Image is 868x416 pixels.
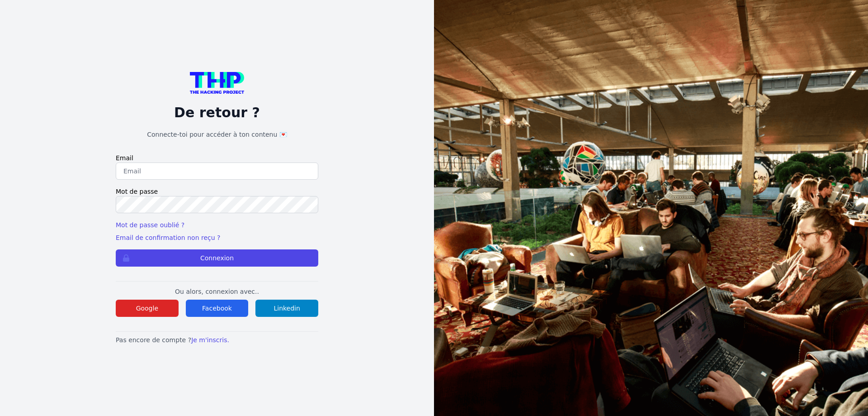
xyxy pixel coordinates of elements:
[116,234,220,241] a: Email de confirmation non reçu ?
[116,249,318,267] button: Connexion
[116,300,179,317] button: Google
[116,221,184,229] a: Mot de passe oublié ?
[116,335,318,344] p: Pas encore de compte ?
[190,72,244,94] img: logo
[116,130,318,139] h1: Connecte-toi pour accéder à ton contenu 💌
[116,287,318,296] p: Ou alors, connexion avec..
[116,153,318,163] label: Email
[116,105,318,121] p: De retour ?
[186,300,249,317] button: Facebook
[116,187,318,196] label: Mot de passe
[116,163,318,180] input: Email
[191,336,229,344] a: Je m'inscris.
[255,300,318,317] button: Linkedin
